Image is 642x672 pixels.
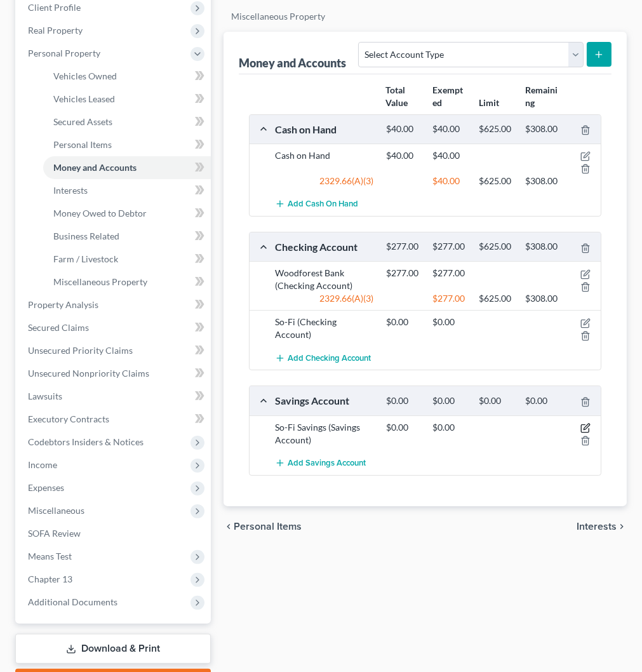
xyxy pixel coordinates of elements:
[519,123,565,135] div: $308.00
[28,596,117,607] span: Additional Documents
[472,395,519,407] div: $0.00
[43,179,211,202] a: Interests
[28,459,57,470] span: Income
[28,505,84,516] span: Miscellaneous
[28,2,81,13] span: Client Profile
[288,199,358,210] span: Add Cash on Hand
[239,55,346,71] div: Money and Accounts
[28,551,72,561] span: Means Test
[426,421,472,434] div: $0.00
[269,292,380,305] div: 2329.66(A)(3)
[53,162,137,173] span: Money and Accounts
[28,48,100,58] span: Personal Property
[269,149,380,175] div: Cash on Hand
[275,346,371,370] button: Add Checking Account
[432,84,463,108] strong: Exempted
[426,316,472,328] div: $0.00
[269,316,380,341] div: So-Fi (Checking Account)
[53,185,88,196] span: Interests
[380,395,426,407] div: $0.00
[426,241,472,253] div: $277.00
[525,84,558,108] strong: Remaining
[288,353,371,363] span: Add Checking Account
[43,202,211,225] a: Money Owed to Debtor
[43,88,211,111] a: Vehicles Leased
[426,123,472,135] div: $40.00
[28,528,81,539] span: SOFA Review
[53,208,147,218] span: Money Owed to Debtor
[380,149,426,162] div: $40.00
[28,391,62,401] span: Lawsuits
[519,292,565,305] div: $308.00
[472,175,519,187] div: $625.00
[53,253,118,264] span: Farm / Livestock
[224,1,333,32] a: Miscellaneous Property
[18,385,211,408] a: Lawsuits
[269,240,380,253] div: Checking Account
[28,25,83,36] span: Real Property
[472,123,519,135] div: $625.00
[519,241,565,253] div: $308.00
[28,413,109,424] span: Executory Contracts
[472,292,519,305] div: $625.00
[275,452,366,475] button: Add Savings Account
[519,175,565,187] div: $308.00
[426,267,472,279] div: $277.00
[53,139,112,150] span: Personal Items
[519,395,565,407] div: $0.00
[28,345,133,356] span: Unsecured Priority Claims
[43,133,211,156] a: Personal Items
[380,316,426,328] div: $0.00
[53,116,112,127] span: Secured Assets
[15,634,211,664] a: Download & Print
[426,149,472,162] div: $40.00
[269,394,380,407] div: Savings Account
[28,299,98,310] span: Property Analysis
[617,521,627,532] i: chevron_right
[43,111,211,133] a: Secured Assets
[28,574,72,584] span: Chapter 13
[380,421,426,434] div: $0.00
[234,521,302,532] span: Personal Items
[28,322,89,333] span: Secured Claims
[43,156,211,179] a: Money and Accounts
[28,436,144,447] span: Codebtors Insiders & Notices
[269,175,380,187] div: 2329.66(A)(3)
[577,521,627,532] button: Interests chevron_right
[18,293,211,316] a: Property Analysis
[426,175,472,187] div: $40.00
[426,395,472,407] div: $0.00
[224,521,302,532] button: chevron_left Personal Items
[53,231,119,241] span: Business Related
[28,368,149,379] span: Unsecured Nonpriority Claims
[18,408,211,431] a: Executory Contracts
[43,65,211,88] a: Vehicles Owned
[224,521,234,532] i: chevron_left
[53,276,147,287] span: Miscellaneous Property
[385,84,408,108] strong: Total Value
[479,97,499,108] strong: Limit
[577,521,617,532] span: Interests
[18,522,211,545] a: SOFA Review
[380,241,426,253] div: $277.00
[18,362,211,385] a: Unsecured Nonpriority Claims
[288,458,366,468] span: Add Savings Account
[269,123,380,136] div: Cash on Hand
[43,271,211,293] a: Miscellaneous Property
[28,482,64,493] span: Expenses
[269,267,380,292] div: Woodforest Bank (Checking Account)
[269,421,380,447] div: So-Fi Savings (Savings Account)
[43,248,211,271] a: Farm / Livestock
[18,339,211,362] a: Unsecured Priority Claims
[380,267,426,279] div: $277.00
[43,225,211,248] a: Business Related
[18,316,211,339] a: Secured Claims
[275,192,358,216] button: Add Cash on Hand
[426,292,472,305] div: $277.00
[53,71,117,81] span: Vehicles Owned
[53,93,115,104] span: Vehicles Leased
[472,241,519,253] div: $625.00
[380,123,426,135] div: $40.00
